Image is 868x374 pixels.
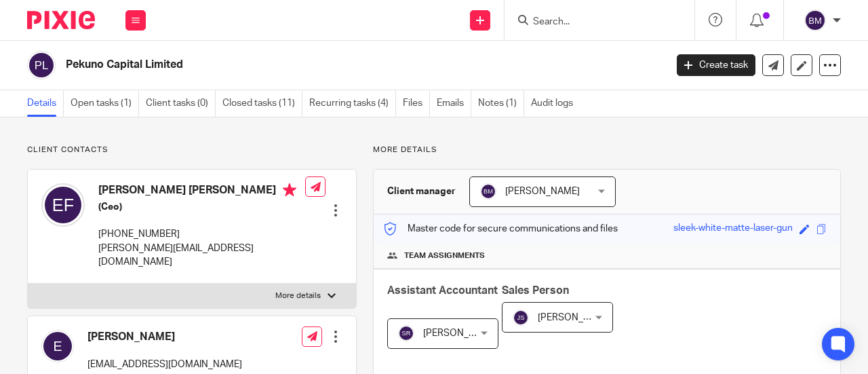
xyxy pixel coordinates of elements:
[27,11,95,29] img: Pixie
[538,313,612,322] span: [PERSON_NAME]
[98,183,305,200] h4: [PERSON_NAME] [PERSON_NAME]
[423,329,498,338] span: [PERSON_NAME]
[804,10,826,31] img: svg%3E
[673,221,793,237] div: sleek-white-matte-laser-gun
[403,90,430,117] a: Files
[275,291,321,301] p: More details
[478,90,524,117] a: Notes (1)
[222,90,302,117] a: Closed tasks (11)
[98,242,305,269] p: [PERSON_NAME][EMAIL_ADDRESS][DOMAIN_NAME]
[71,90,139,117] a: Open tasks (1)
[98,200,305,214] h5: (Ceo)
[531,90,580,117] a: Audit logs
[398,325,414,341] img: svg%3E
[309,90,396,117] a: Recurring tasks (4)
[502,285,569,296] span: Sales Person
[41,330,74,362] img: svg%3E
[87,330,242,344] h4: [PERSON_NAME]
[27,145,357,155] p: Client contacts
[41,183,85,227] img: svg%3E
[387,285,498,296] span: Assistant Accountant
[27,51,56,79] img: svg%3E
[283,183,296,197] i: Primary
[404,250,485,261] span: Team assignments
[437,90,471,117] a: Emails
[87,358,242,371] p: [EMAIL_ADDRESS][DOMAIN_NAME]
[677,54,755,76] a: Create task
[532,16,654,29] input: Search
[384,222,618,236] p: Master code for secure communications and files
[513,310,529,326] img: svg%3E
[373,145,841,155] p: More details
[98,227,305,241] p: [PHONE_NUMBER]
[27,90,64,117] a: Details
[505,187,580,196] span: [PERSON_NAME]
[387,185,456,198] h3: Client manager
[146,90,216,117] a: Client tasks (0)
[66,58,538,72] h2: Pekuno Capital Limited
[480,183,496,200] img: svg%3E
